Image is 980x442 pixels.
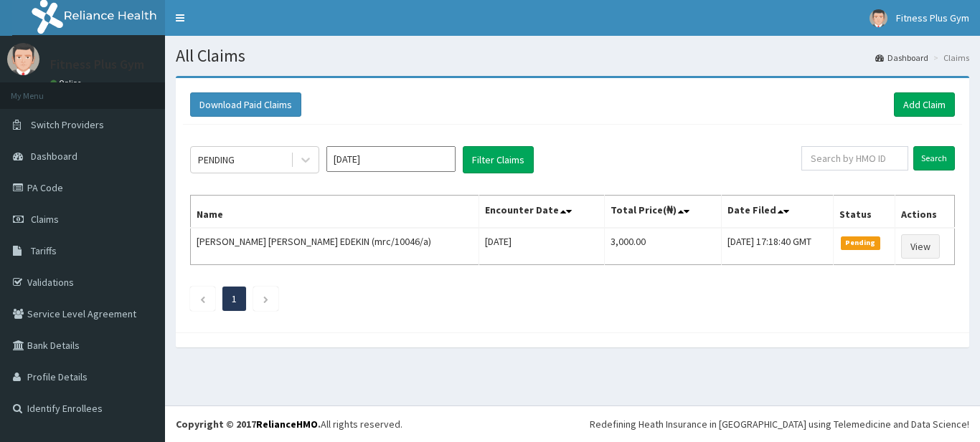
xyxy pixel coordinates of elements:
[50,58,144,71] p: Fitness Plus Gym
[7,43,39,75] img: User Image
[834,196,895,229] th: Status
[191,196,479,229] th: Name
[721,196,834,229] th: Date Filed
[165,405,980,442] footer: All rights reserved.
[590,417,969,431] div: Redefining Heath Insurance in [GEOGRAPHIC_DATA] using Telemedicine and Data Science!
[913,146,955,170] input: Search
[31,213,59,226] span: Claims
[895,196,955,229] th: Actions
[31,150,77,163] span: Dashboard
[605,196,721,229] th: Total Price(₦)
[326,146,456,172] input: Select Month and Year
[176,418,321,431] strong: Copyright © 2017 .
[31,118,104,131] span: Switch Providers
[198,153,235,167] div: PENDING
[721,228,834,265] td: [DATE] 17:18:40 GMT
[894,92,955,117] a: Add Claim
[199,292,206,305] a: Previous page
[256,418,318,431] a: RelianceHMO
[479,228,604,265] td: [DATE]
[901,234,940,259] a: View
[50,78,85,88] a: Online
[176,47,969,65] h1: All Claims
[463,146,534,173] button: Filter Claims
[841,236,880,249] span: Pending
[232,292,237,305] a: Page 1 is your current page
[896,11,969,24] span: Fitness Plus Gym
[263,292,269,305] a: Next page
[191,228,479,265] td: [PERSON_NAME] [PERSON_NAME] EDEKIN (mrc/10046/a)
[479,196,604,229] th: Encounter Date
[870,9,887,27] img: User Image
[605,228,721,265] td: 3,000.00
[31,244,57,257] span: Tariffs
[875,52,928,64] a: Dashboard
[190,92,301,117] button: Download Paid Claims
[930,52,969,64] li: Claims
[801,146,908,170] input: Search by HMO ID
